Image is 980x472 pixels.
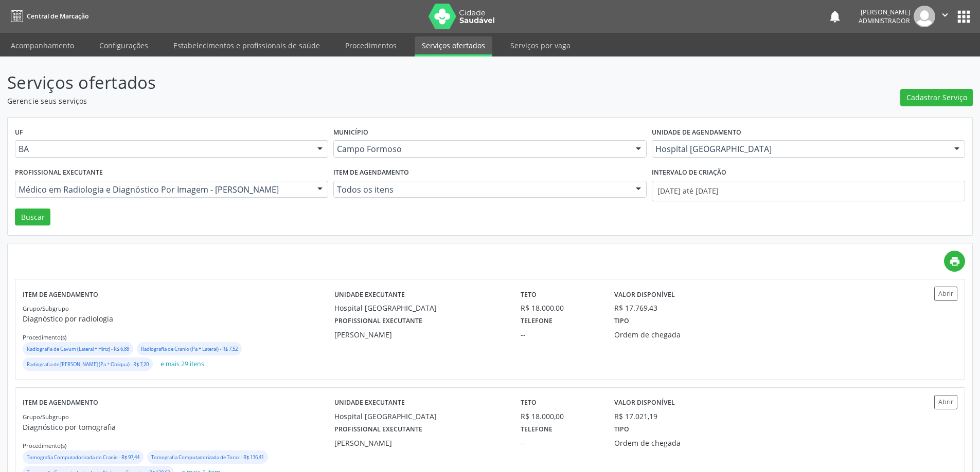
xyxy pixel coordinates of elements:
label: Profissional executante [15,165,103,181]
span: Médico em Radiologia e Diagnóstico Por Imagem - [PERSON_NAME] [19,184,307,195]
div: Hospital [GEOGRAPHIC_DATA] [334,303,507,313]
label: Telefone [521,313,553,329]
a: Serviços ofertados [415,36,492,56]
button:  [935,6,955,27]
small: Radiografia de Cranio (Pa + Lateral) - R$ 7,52 [141,346,238,352]
label: Item de agendamento [333,165,409,181]
div: Ordem de chegada [614,329,740,340]
label: Profissional executante [334,422,422,438]
div: -- [521,438,599,448]
p: Gerencie seus serviços [7,96,683,106]
button: Cadastrar Serviço [900,89,973,106]
a: Serviços por vaga [503,36,578,54]
span: Campo Formoso [337,144,626,154]
div: [PERSON_NAME] [334,329,507,340]
small: Procedimento(s) [23,333,66,341]
button: Abrir [934,395,957,409]
div: Ordem de chegada [614,438,740,448]
span: Cadastrar Serviço [906,92,967,103]
p: Diagnóstico por tomografia [23,422,334,432]
small: Procedimento(s) [23,442,66,449]
button: Abrir [934,287,957,300]
label: Unidade executante [334,395,405,411]
i:  [939,9,951,21]
div: -- [521,329,599,340]
small: Grupo/Subgrupo [23,413,69,421]
img: img [914,6,935,27]
label: Intervalo de criação [652,165,726,181]
div: Hospital [GEOGRAPHIC_DATA] [334,411,507,422]
label: Telefone [521,422,553,438]
div: [PERSON_NAME] [334,438,507,448]
span: Todos os itens [337,184,626,195]
a: Acompanhamento [4,36,81,54]
button: e mais 29 itens [156,357,208,371]
button: notifications [828,9,842,24]
label: Teto [521,395,537,411]
span: BA [19,144,307,154]
button: Buscar [15,209,50,226]
label: Valor disponível [614,395,675,411]
div: [PERSON_NAME] [859,8,910,16]
a: Estabelecimentos e profissionais de saúde [166,36,327,54]
small: Tomografia Computadorizada de Torax - R$ 136,41 [151,454,264,461]
label: Tipo [614,313,629,329]
small: Radiografia de Cavum (Lateral + Hirtz) - R$ 6,88 [27,346,129,352]
label: Unidade executante [334,287,405,303]
label: Item de agendamento [23,395,98,411]
p: Diagnóstico por radiologia [23,313,334,324]
label: Tipo [614,422,629,438]
label: Teto [521,287,537,303]
label: Valor disponível [614,287,675,303]
span: Hospital [GEOGRAPHIC_DATA] [655,144,944,154]
span: Administrador [859,16,910,25]
small: Tomografia Computadorizada do Cranio - R$ 97,44 [27,454,139,461]
div: R$ 17.769,43 [614,303,657,313]
a: Central de Marcação [7,8,88,25]
div: R$ 17.021,19 [614,411,657,422]
label: UF [15,125,23,141]
i: print [949,256,960,267]
label: Município [333,125,368,141]
div: R$ 18.000,00 [521,411,599,422]
label: Item de agendamento [23,287,98,303]
a: Procedimentos [338,36,404,54]
div: R$ 18.000,00 [521,303,599,313]
label: Unidade de agendamento [652,125,741,141]
a: print [944,251,965,272]
input: Selecione um intervalo [652,181,965,201]
p: Serviços ofertados [7,70,683,96]
label: Profissional executante [334,313,422,329]
span: Central de Marcação [27,12,88,21]
small: Radiografia de [PERSON_NAME] (Pa + Obliqua) - R$ 7,20 [27,361,149,368]
button: apps [955,8,973,26]
small: Grupo/Subgrupo [23,305,69,312]
a: Configurações [92,36,155,54]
